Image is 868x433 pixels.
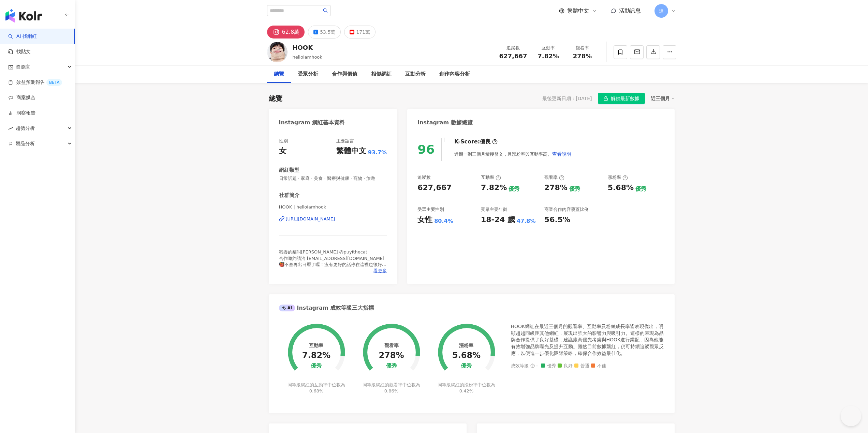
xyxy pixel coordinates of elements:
a: 商案媒合 [8,94,35,101]
div: 互動分析 [405,70,426,78]
span: 良好 [558,364,573,369]
div: 主要語言 [336,138,354,144]
div: 互動率 [535,45,561,51]
a: [URL][DOMAIN_NAME] [279,216,387,222]
div: 受眾分析 [298,70,318,78]
div: 優良 [480,138,491,145]
div: 繁體中文 [336,146,366,156]
span: 競品分析 [16,136,35,151]
div: 56.5% [544,215,570,225]
span: 93.7% [368,149,387,156]
span: 看更多 [373,268,387,274]
div: Instagram 數據總覽 [417,119,473,126]
div: 漲粉率 [459,343,473,348]
div: 優秀 [311,363,322,369]
div: 受眾主要年齡 [481,206,507,213]
div: 商業合作內容覆蓋比例 [544,206,589,213]
span: 278% [573,53,592,60]
div: 總覽 [269,94,282,103]
div: Instagram 網紅基本資料 [279,119,345,126]
span: 0.68% [309,388,323,393]
span: 活動訊息 [619,7,641,14]
div: 80.4% [434,217,453,225]
div: 53.5萬 [320,27,335,37]
div: 62.8萬 [282,27,300,37]
div: 追蹤數 [417,174,431,181]
iframe: Help Scout Beacon - Open [841,406,861,426]
a: 洞察報告 [8,110,35,117]
div: 女性 [417,215,432,225]
span: 繁體中文 [567,7,589,15]
div: 96 [417,142,435,156]
div: 18-24 歲 [481,215,515,225]
button: 62.8萬 [267,26,305,38]
div: 優秀 [461,363,472,369]
div: 優秀 [386,363,397,369]
img: logo [5,9,42,22]
div: 278% [379,351,404,360]
div: 優秀 [509,185,519,193]
div: 合作與價值 [332,70,357,78]
span: search [323,8,328,13]
span: 達 [659,7,664,15]
span: 查看說明 [552,151,571,157]
span: 7.82% [538,53,559,60]
div: [URL][DOMAIN_NAME] [286,216,335,222]
div: 同等級網紅的漲粉率中位數為 [437,382,496,394]
div: 7.82% [302,351,330,360]
div: HOOK網紅在最近三個月的觀看率、互動率及粉絲成長率皆表現傑出，明顯超越同級距其他網紅，展現出強大的影響力與吸引力。這樣的表現為品牌合作提供了良好基礎，建議廠商優先考慮與HOOK進行業配，因為他... [511,323,664,357]
div: 近期一到三個月積極發文，且漲粉率與互動率高。 [454,147,572,161]
div: 社群簡介 [279,192,299,199]
div: 47.8% [517,217,536,225]
div: 受眾主要性別 [417,206,444,213]
span: 優秀 [541,364,556,369]
span: helloiamhook [293,55,322,60]
span: 解鎖最新數據 [611,93,639,104]
div: 7.82% [481,183,507,193]
span: rise [8,126,13,131]
span: 我養的貓叫[PERSON_NAME] @puyithecat 合作邀約請洽 [EMAIL_ADDRESS][DOMAIN_NAME] 👹不會再出日曆了喔！沒有更好的話停在這裡也很好！ （沒有私人... [279,249,387,279]
span: 0.86% [384,388,398,393]
div: AI [279,305,295,311]
div: 5.68% [608,183,634,193]
div: HOOK [293,43,322,52]
div: 互動率 [481,174,501,181]
div: 627,667 [417,183,452,193]
div: 互動率 [309,343,323,348]
img: KOL Avatar [267,42,288,62]
div: 最後更新日期：[DATE] [542,96,592,101]
button: 171萬 [344,26,376,38]
div: 女 [279,146,286,156]
div: 總覽 [274,70,284,78]
a: 效益預測報告BETA [8,79,62,86]
div: 觀看率 [384,343,399,348]
div: 網紅類型 [279,167,299,174]
span: HOOK | helloiamhook [279,204,387,210]
div: Instagram 成效等級三大指標 [279,304,374,312]
span: 普通 [574,364,589,369]
span: 627,667 [499,52,527,60]
a: searchAI 找網紅 [8,33,37,40]
div: 優秀 [569,185,580,193]
div: 觀看率 [544,174,564,181]
span: 0.42% [459,388,473,393]
div: 優秀 [635,185,646,193]
button: 查看說明 [552,147,572,161]
div: 171萬 [356,27,370,37]
button: 53.5萬 [308,26,341,38]
div: K-Score : [454,138,498,145]
button: 解鎖最新數據 [598,93,645,104]
a: 找貼文 [8,48,31,55]
span: 資源庫 [16,59,30,75]
span: 不佳 [591,364,606,369]
div: 相似網紅 [371,70,392,78]
span: 趨勢分析 [16,121,35,136]
div: 同等級網紅的觀看率中位數為 [362,382,421,394]
div: 成效等級 ： [511,364,664,369]
span: 日常話題 · 家庭 · 美食 · 醫療與健康 · 寵物 · 旅遊 [279,175,387,182]
div: 觀看率 [570,45,595,51]
div: 同等級網紅的互動率中位數為 [286,382,346,394]
div: 278% [544,183,568,193]
div: 近三個月 [651,94,675,103]
div: 5.68% [452,351,481,360]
